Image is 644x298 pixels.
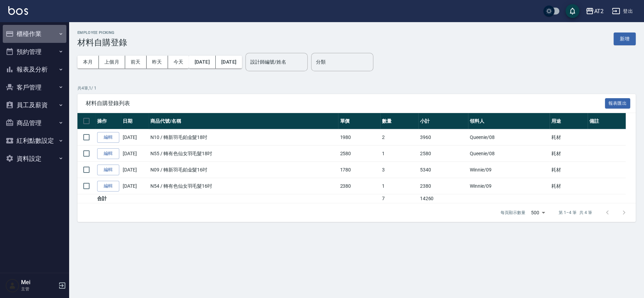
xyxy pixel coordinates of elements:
h3: 材料自購登錄 [77,38,127,47]
td: N09 / 轉新羽毛鉑金髮16吋 [149,162,338,178]
button: [DATE] [216,56,242,68]
button: 昨天 [147,56,168,68]
button: AT2 [583,4,606,18]
button: 商品管理 [3,114,66,132]
td: N10 / 轉新羽毛鉑金髮18吋 [149,129,338,146]
a: 編輯 [97,132,119,143]
button: 登出 [609,5,636,18]
button: 報表匯出 [605,98,631,109]
p: 每頁顯示數量 [501,209,525,216]
th: 日期 [121,113,149,129]
td: 2380 [338,178,380,194]
td: [DATE] [121,178,149,194]
button: 本月 [77,56,99,68]
button: 紅利點數設定 [3,132,66,150]
td: 耗材 [550,162,588,178]
button: 新增 [614,32,636,45]
p: 共 4 筆, 1 / 1 [77,85,636,91]
td: 3960 [418,129,468,146]
td: [DATE] [121,162,149,178]
td: 2580 [418,146,468,162]
span: 材料自購登錄列表 [86,100,605,107]
button: 前天 [125,56,147,68]
td: 2 [380,129,418,146]
th: 數量 [380,113,418,129]
a: 編輯 [97,181,119,192]
td: 2380 [418,178,468,194]
td: 耗材 [550,129,588,146]
td: N55 / 轉有色仙女羽毛髮18吋 [149,146,338,162]
td: 耗材 [550,146,588,162]
td: 1 [380,146,418,162]
td: Winnie /09 [468,178,550,194]
td: N54 / 轉有色仙女羽毛髮16吋 [149,178,338,194]
img: Person [6,279,19,292]
a: 報表匯出 [605,100,631,106]
a: 編輯 [97,165,119,175]
div: 500 [528,203,548,222]
td: 5340 [418,162,468,178]
td: 1980 [338,129,380,146]
p: 主管 [21,286,56,292]
a: 編輯 [97,148,119,159]
th: 領料人 [468,113,550,129]
td: [DATE] [121,146,149,162]
button: 櫃檯作業 [3,25,66,43]
td: 合計 [95,194,121,203]
button: 資料設定 [3,150,66,168]
th: 操作 [95,113,121,129]
td: 7 [380,194,418,203]
td: Winnie /09 [468,162,550,178]
td: [DATE] [121,129,149,146]
button: 上個月 [99,56,125,68]
td: 1 [380,178,418,194]
td: Queenie /08 [468,146,550,162]
button: 客戶管理 [3,78,66,96]
h2: Employee Picking [77,30,127,35]
td: 3 [380,162,418,178]
button: [DATE] [189,56,215,68]
button: 員工及薪資 [3,96,66,114]
th: 用途 [550,113,588,129]
img: Logo [8,6,28,15]
td: 14260 [418,194,468,203]
td: Queenie /08 [468,129,550,146]
td: 耗材 [550,178,588,194]
p: 第 1–4 筆 共 4 筆 [559,209,592,216]
th: 備註 [588,113,626,129]
td: 1780 [338,162,380,178]
button: 報表及分析 [3,60,66,78]
td: 2580 [338,146,380,162]
button: 預約管理 [3,43,66,61]
th: 商品代號/名稱 [149,113,338,129]
th: 小計 [418,113,468,129]
div: AT2 [594,7,604,16]
button: 今天 [168,56,189,68]
h5: Mei [21,279,56,286]
button: save [566,4,579,18]
th: 單價 [338,113,380,129]
a: 新增 [614,35,636,42]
